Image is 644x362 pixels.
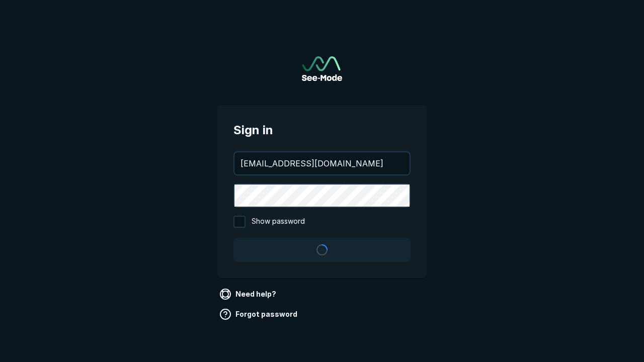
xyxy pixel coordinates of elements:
a: Need help? [217,286,280,302]
a: Forgot password [217,306,301,322]
span: Sign in [233,121,411,139]
img: See-Mode Logo [302,56,342,81]
a: Go to sign in [302,56,342,81]
input: your@email.com [234,152,410,174]
span: Show password [252,216,305,228]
